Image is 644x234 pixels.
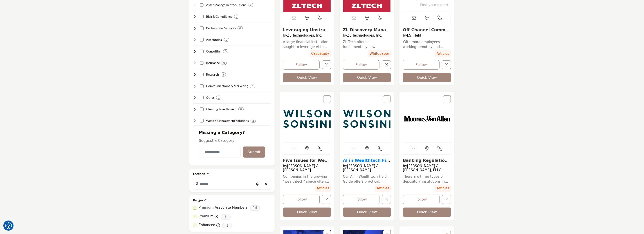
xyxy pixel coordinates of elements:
[347,33,382,37] a: ZL Technologies, Inc.
[322,60,331,70] a: Open Resources
[250,205,260,211] span: 14
[225,50,227,53] b: 0
[200,26,204,30] input: Select Professional Services checkbox
[252,119,254,122] b: 2
[283,73,331,82] button: Quick View
[199,214,214,219] label: Premium
[382,60,391,70] a: Open Resources
[283,174,331,184] a: Companies in the growing “wealthtech” space often face novel regulatory and legal issues under th...
[200,96,204,99] input: Select Other checkbox
[238,26,243,30] div: 0 Results For Professional Services
[206,95,214,100] h4: Other: Encompassing various other services and organizations supporting the securities industry e...
[343,33,391,37] h4: by
[435,50,451,57] span: Articles
[403,60,440,70] button: Follow
[200,61,204,65] input: Select Insurance checkbox
[199,138,234,143] span: Suggest a Category
[199,147,241,157] input: Category Name
[378,16,382,20] i: Open Contact Info
[368,50,391,57] span: Whitepaper
[403,208,451,217] button: Quick View
[206,118,249,123] h4: Wealth Management Solutions: Providing comprehensive wealth management services to high-net-worth...
[446,97,448,101] a: Add To List For Resource
[378,146,382,151] i: Open Contact Info
[206,61,220,65] h4: Insurance: Offering insurance solutions to protect securities industry firms from various risks.
[224,38,229,42] div: 0 Results For Accounting
[403,158,449,168] a: View details about moore-van-allen-pllc
[234,15,239,19] div: 7 Results For Risk & Compliance
[200,3,204,7] input: Select Asset Management Solutions checkbox
[438,16,442,20] i: Open Contact Info
[283,39,331,50] a: A large financial institution sought to leverage AI to analyze and review large volumes of unstru...
[403,39,451,50] a: With more employees working remotely and regulators taking a tougher approach to off channel comm...
[251,119,256,123] div: 2 Results For Wealth Management Solutions
[193,198,203,202] h2: Badges
[200,38,204,42] input: Select Accounting checkbox
[254,179,261,189] div: Choose your current location
[283,27,331,32] h3: Leveraging Unstructured Data for AI
[343,73,391,82] button: Quick View
[199,130,265,138] h2: Missing a Category?
[403,27,449,37] a: View details about js-held
[343,95,391,142] a: View details about wilson-sonsini-goodrich-rosati
[222,61,227,65] div: 0 Results For Insurance
[193,215,196,218] input: Premium checkbox
[403,164,441,172] a: [PERSON_NAME] & [PERSON_NAME], PLLC
[283,208,331,217] button: Quick View
[200,107,204,111] input: Select Clearing & Settlement checkbox
[200,15,204,18] input: Select Risk & Compliance checkbox
[226,38,227,41] b: 0
[435,185,451,192] span: Articles
[438,146,442,151] i: Open Contact Info
[343,39,391,50] a: ZL Tech offers a fundamentally new approach to eDiscovery built on a solid information governance...
[287,33,322,37] a: ZL Technologies, Inc.
[315,185,331,192] span: Articles
[442,195,451,204] a: Open Resources
[283,158,329,168] a: View details about wilson-sonsini-goodrich-rosati
[283,95,331,142] img: Five Issues for Wealthtech Companies to Consider Under the U.S. Securities Laws listing image
[343,27,390,37] a: View details about zl-technologies-inc
[193,206,196,210] input: Premium Associate Members checkbox
[343,27,391,32] h3: ZL Discovery Manager
[403,164,451,172] h4: by
[310,50,331,57] span: CaseStudy
[386,97,388,101] a: Add To List For Resource
[283,158,331,163] h3: Five Issues for Wealthtech Companies to Consider Under the U.S. Securities Laws
[382,195,391,204] a: Open Resources
[343,164,379,172] a: [PERSON_NAME] & [PERSON_NAME]
[240,108,242,111] b: 0
[206,107,237,112] h4: Clearing & Settlement: Facilitating the efficient processing, clearing, and settlement of securit...
[283,27,329,37] a: View details about zl-technologies-inc
[200,84,204,88] input: Select Communications & Marketing checkbox
[263,179,270,189] div: Clear search location
[343,95,391,142] img: AI in Wealthtech Field Guide listing image
[222,223,232,228] span: 1
[206,14,232,19] h4: Risk & Compliance: Helping securities industry firms manage risk, ensure compliance, and prevent ...
[200,73,204,76] input: Select Research checkbox
[216,96,221,100] div: 1 Results For Other
[223,49,228,53] div: 0 Results For Consulting
[403,95,451,142] a: View details about moore-van-allen-pllc
[199,223,215,228] label: Enhanced
[403,158,451,163] h3: Banking Regulation 2025 Law and Practice
[238,107,244,111] div: 0 Results For Clearing & Settlement
[218,96,220,99] b: 1
[248,3,253,7] div: 2 Results For Asset Management Solutions
[206,26,236,30] h4: Professional Services: Delivering staffing, training, and outsourcing services to support securit...
[193,224,196,227] input: Enhanced checkbox
[5,222,12,229] button: Consent Preferences
[200,119,204,122] input: Select Wealth Management Solutions checkbox
[250,3,251,7] b: 2
[206,72,219,77] h4: Research: Conducting market, financial, economic, and industry research for securities industry p...
[283,33,331,37] h4: by
[206,37,222,42] h4: Accounting: Providing financial reporting, auditing, tax, and advisory services to securities ind...
[343,158,391,163] h3: AI in Wealthtech Field Guide
[283,164,331,172] h4: by
[221,72,226,77] div: 2 Results For Research
[199,205,248,210] label: Premium Associate Members
[243,147,265,158] button: Submit
[222,73,224,76] b: 2
[403,33,451,37] h4: by
[403,95,451,142] img: Banking Regulation 2025 Law and Practice listing image
[343,195,380,204] button: Follow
